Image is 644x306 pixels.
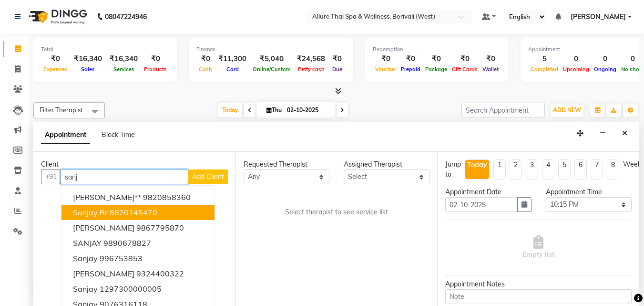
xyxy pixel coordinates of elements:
li: 8 [607,159,619,179]
span: SANJAY [73,238,102,248]
span: Upcoming [561,66,592,73]
div: ₹0 [399,53,423,64]
li: 1 [493,159,506,179]
li: 4 [542,159,554,179]
div: ₹24,568 [293,53,329,64]
span: Sanjay [73,284,98,294]
div: Client [41,159,228,169]
button: Add Client [188,169,228,184]
span: Products [142,66,169,73]
li: 3 [526,159,538,179]
div: ₹0 [450,53,480,64]
div: ₹0 [329,53,346,64]
button: +91 [41,169,61,184]
div: ₹16,340 [106,53,142,64]
div: Jump to [445,159,461,179]
span: Completed [528,66,561,73]
div: Appointment Time [546,187,632,197]
img: logo [24,3,90,30]
span: Cash [196,66,215,73]
li: 2 [510,159,522,179]
span: Today [218,103,242,117]
span: Services [111,66,137,73]
div: ₹0 [142,53,169,64]
div: 0 [561,53,592,64]
span: Add Client [192,172,224,181]
div: Assigned Therapist [344,159,429,169]
div: ₹11,300 [215,53,250,64]
ngb-highlight: 9820145470 [110,208,157,217]
div: Appointment Notes [445,279,632,289]
span: Thu [264,106,284,114]
div: ₹5,040 [250,53,293,64]
span: Wallet [480,66,501,73]
input: Search Appointment [461,103,545,117]
span: [PERSON_NAME] [571,12,626,22]
span: Ongoing [592,66,619,73]
div: ₹0 [196,53,215,64]
span: Voucher [373,66,399,73]
div: ₹0 [423,53,450,64]
div: ₹16,340 [70,53,106,64]
div: ₹0 [41,53,70,64]
div: Redemption [373,45,501,53]
span: Expenses [41,66,70,73]
span: Sanjay rr [73,208,108,217]
span: Online/Custom [250,66,293,73]
ngb-highlight: 9324400322 [136,269,184,278]
ngb-highlight: 9890678827 [103,238,151,248]
div: Finance [196,45,346,53]
ngb-highlight: 9820858360 [143,192,191,202]
input: Search by Name/Mobile/Email/Code [61,169,188,184]
div: Appointment Date [445,187,531,197]
span: ADD NEW [553,106,581,114]
span: Sanjay [73,253,98,263]
div: Today [467,160,487,170]
input: yyyy-mm-dd [445,197,517,212]
button: ADD NEW [551,104,583,117]
li: 6 [574,159,587,179]
span: Filter Therapist [40,106,83,114]
span: Package [423,66,450,73]
span: Select therapist to see service list [285,207,388,217]
span: [PERSON_NAME] [73,269,134,278]
span: Appointment [41,127,90,144]
div: ₹0 [373,53,399,64]
div: Total [41,45,169,53]
ngb-highlight: 1297300000005 [100,284,162,294]
div: 5 [528,53,561,64]
button: Close [618,126,632,141]
span: [PERSON_NAME]** [73,192,141,202]
li: 5 [558,159,571,179]
span: Card [224,66,241,73]
span: Due [330,66,345,73]
span: Empty list [522,235,554,260]
input: 2025-10-02 [284,103,332,117]
span: Prepaid [399,66,423,73]
ngb-highlight: 996753853 [100,253,143,263]
ngb-highlight: 9867795870 [136,223,184,232]
span: Sales [79,66,97,73]
div: 0 [592,53,619,64]
span: Gift Cards [450,66,480,73]
span: [PERSON_NAME] [73,223,134,232]
div: ₹0 [480,53,501,64]
li: 7 [591,159,603,179]
b: 08047224946 [105,3,147,30]
span: Block Time [102,130,135,139]
span: Petty cash [296,66,327,73]
div: Requested Therapist [244,159,329,169]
